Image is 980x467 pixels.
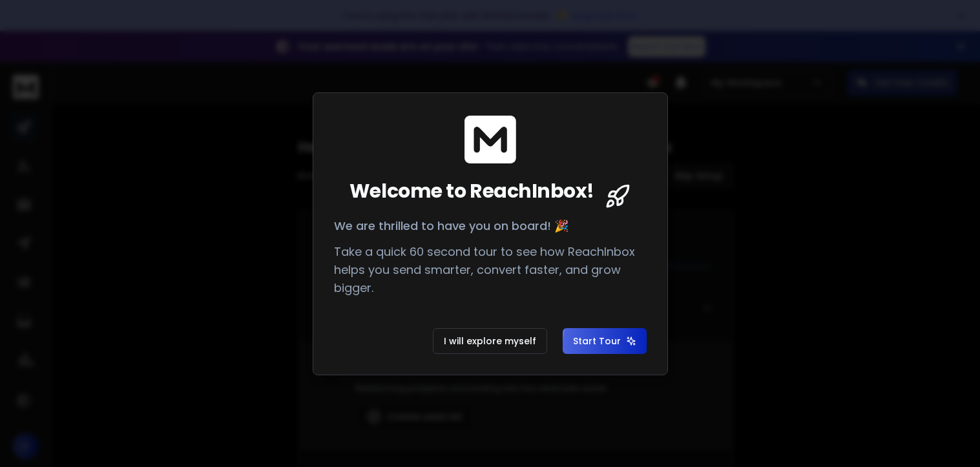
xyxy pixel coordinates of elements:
[334,217,647,235] p: We are thrilled to have you on board! 🎉
[563,328,647,354] button: Start Tour
[433,328,547,354] button: I will explore myself
[349,180,594,203] span: Welcome to ReachInbox!
[334,243,647,297] p: Take a quick 60 second tour to see how ReachInbox helps you send smarter, convert faster, and gro...
[573,335,636,348] span: Start Tour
